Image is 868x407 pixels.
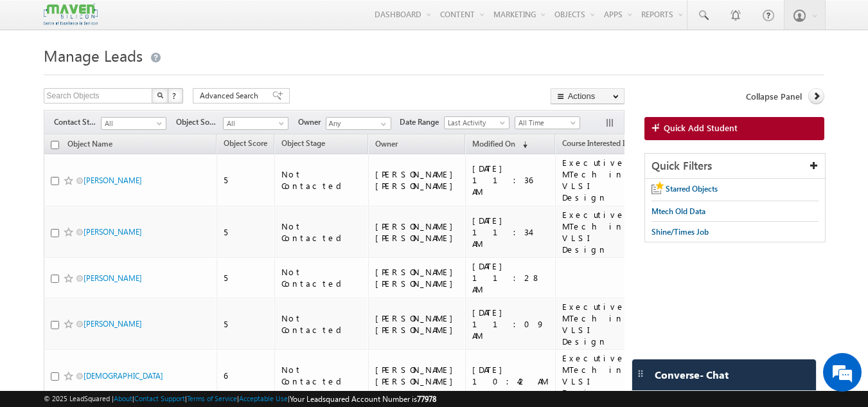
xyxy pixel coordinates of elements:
[84,371,163,381] a: [DEMOGRAPHIC_DATA]
[562,157,630,203] div: Executive MTech in VLSI Design
[224,174,269,186] div: 5
[157,92,163,98] img: Search
[84,319,142,329] a: [PERSON_NAME]
[515,117,576,129] span: All Time
[224,118,285,129] span: All
[472,307,549,341] div: [DATE] 11:09 AM
[224,318,269,330] div: 5
[664,122,738,134] span: Quick Add Student
[51,141,59,149] input: Check all records
[290,394,436,404] span: Your Leadsquared Account Number is
[44,393,436,405] span: © 2025 LeadSquared | | | | |
[651,206,705,216] span: Mtech Old Data
[54,116,101,128] span: Contact Stage
[417,394,436,404] span: 77978
[562,138,629,148] span: Course Interested In
[472,364,549,387] div: [DATE] 10:42 AM
[551,88,624,104] button: Actions
[562,352,630,399] div: Executive MTech in VLSI Design
[223,117,288,130] a: All
[61,137,119,154] a: Object Name
[298,116,326,128] span: Owner
[746,91,802,102] span: Collapse Panel
[84,227,142,237] a: [PERSON_NAME]
[556,136,635,153] a: Course Interested In
[101,117,166,130] a: All
[281,138,325,148] span: Object Stage
[281,221,362,244] div: Not Contacted
[84,176,142,185] a: [PERSON_NAME]
[84,273,142,283] a: [PERSON_NAME]
[651,227,709,237] span: Shine/Times Job
[374,118,390,131] a: Show All Items
[472,139,515,149] span: Modified On
[275,136,332,153] a: Object Stage
[281,312,362,336] div: Not Contacted
[472,163,549,197] div: [DATE] 11:36 AM
[375,364,459,387] div: [PERSON_NAME] [PERSON_NAME]
[102,118,163,129] span: All
[515,116,580,129] a: All Time
[645,154,826,179] div: Quick Filters
[375,221,459,244] div: [PERSON_NAME] [PERSON_NAME]
[326,117,391,130] input: Type to Search
[114,394,132,402] a: About
[562,209,630,255] div: Executive MTech in VLSI Design
[200,90,262,102] span: Advanced Search
[224,370,269,381] div: 6
[562,301,630,347] div: Executive MTech in VLSI Design
[635,368,646,379] img: carter-drag
[644,117,825,140] a: Quick Add Student
[187,394,237,402] a: Terms of Service
[281,266,362,289] div: Not Contacted
[224,272,269,284] div: 5
[375,168,459,192] div: [PERSON_NAME] [PERSON_NAME]
[239,394,288,402] a: Acceptable Use
[134,394,185,402] a: Contact Support
[168,88,183,104] button: ?
[217,136,274,153] a: Object Score
[472,260,549,295] div: [DATE] 11:28 AM
[176,116,223,128] span: Object Source
[224,226,269,238] div: 5
[375,312,459,336] div: [PERSON_NAME] [PERSON_NAME]
[400,116,444,128] span: Date Range
[666,184,718,194] span: Starred Objects
[44,3,98,26] img: Custom Logo
[375,266,459,289] div: [PERSON_NAME] [PERSON_NAME]
[466,136,534,153] a: Modified On (sorted descending)
[281,168,362,192] div: Not Contacted
[517,140,527,150] span: (sorted descending)
[444,116,509,129] a: Last Activity
[445,117,506,129] span: Last Activity
[655,369,729,381] span: Converse - Chat
[172,90,178,101] span: ?
[44,45,143,66] span: Manage Leads
[375,139,398,149] span: Owner
[472,215,549,249] div: [DATE] 11:34 AM
[281,364,362,387] div: Not Contacted
[224,138,267,148] span: Object Score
